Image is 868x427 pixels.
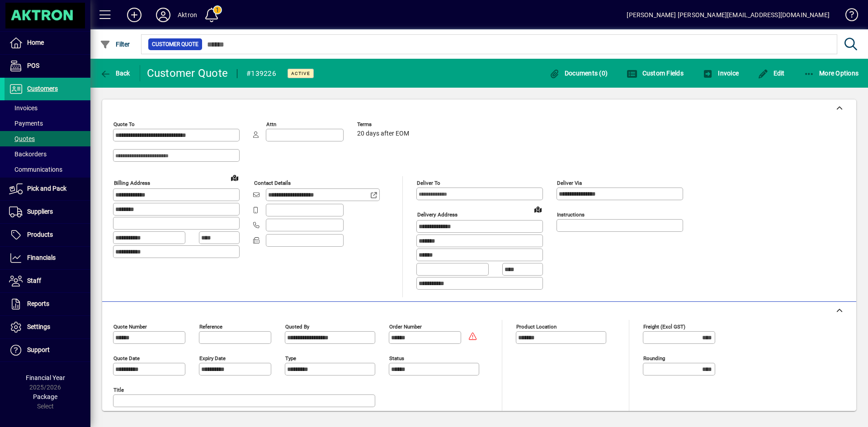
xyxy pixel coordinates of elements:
mat-label: Type [285,355,296,361]
span: Customer Quote [152,40,198,49]
a: View on map [227,170,242,185]
a: Pick and Pack [5,178,90,200]
span: Back [100,70,130,77]
span: Financial Year [26,374,65,381]
mat-label: Expiry date [199,355,226,361]
mat-label: Title [113,386,124,393]
a: Suppliers [5,201,90,223]
span: Filter [100,41,130,48]
span: Suppliers [27,208,53,215]
div: Aktron [178,8,197,22]
span: Invoices [9,104,38,112]
span: Package [33,393,57,400]
app-page-header-button: Back [90,65,140,81]
button: Filter [98,36,132,52]
mat-label: Rounding [643,355,665,361]
span: Backorders [9,150,47,158]
a: Products [5,224,90,246]
a: Financials [5,247,90,269]
mat-label: Order number [389,323,422,329]
a: Reports [5,293,90,315]
a: Home [5,32,90,54]
mat-label: Status [389,355,404,361]
a: Communications [5,162,90,177]
span: Home [27,39,44,46]
a: Support [5,339,90,361]
div: [PERSON_NAME] [PERSON_NAME][EMAIL_ADDRESS][DOMAIN_NAME] [627,8,830,22]
span: Active [291,70,310,76]
mat-label: Quote number [113,323,147,329]
span: Settings [27,323,50,330]
span: Support [27,346,50,353]
a: Settings [5,316,90,338]
mat-label: Quote date [113,355,140,361]
a: Payments [5,116,90,131]
div: Customer Quote [147,66,228,80]
span: Products [27,231,53,238]
span: Terms [357,122,411,127]
mat-label: Deliver To [417,180,440,186]
span: Edit [758,70,785,77]
span: Communications [9,166,62,173]
button: More Options [802,65,861,81]
mat-label: Reference [199,323,222,329]
span: Invoice [703,70,739,77]
a: Staff [5,270,90,292]
button: Documents (0) [547,65,610,81]
button: Add [120,7,149,23]
span: 20 days after EOM [357,130,409,137]
span: Reports [27,300,49,307]
button: Back [98,65,132,81]
mat-label: Freight (excl GST) [643,323,685,329]
mat-label: Quoted by [285,323,309,329]
mat-label: Instructions [557,211,585,218]
span: Customers [27,85,58,92]
button: Edit [755,65,787,81]
span: POS [27,62,39,69]
mat-label: Quote To [113,121,135,127]
span: Quotes [9,135,35,142]
span: Custom Fields [627,70,684,77]
a: Knowledge Base [839,2,857,31]
span: Staff [27,277,41,284]
a: POS [5,55,90,77]
span: Documents (0) [549,70,608,77]
button: Invoice [700,65,741,81]
button: Custom Fields [624,65,686,81]
span: Payments [9,120,43,127]
a: Backorders [5,146,90,162]
div: #139226 [246,66,276,81]
mat-label: Attn [266,121,276,127]
span: Pick and Pack [27,185,66,192]
a: Quotes [5,131,90,146]
mat-label: Deliver via [557,180,582,186]
a: View on map [531,202,545,216]
button: Profile [149,7,178,23]
span: Financials [27,254,56,261]
a: Invoices [5,100,90,116]
span: More Options [804,70,859,77]
mat-label: Product location [516,323,557,329]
